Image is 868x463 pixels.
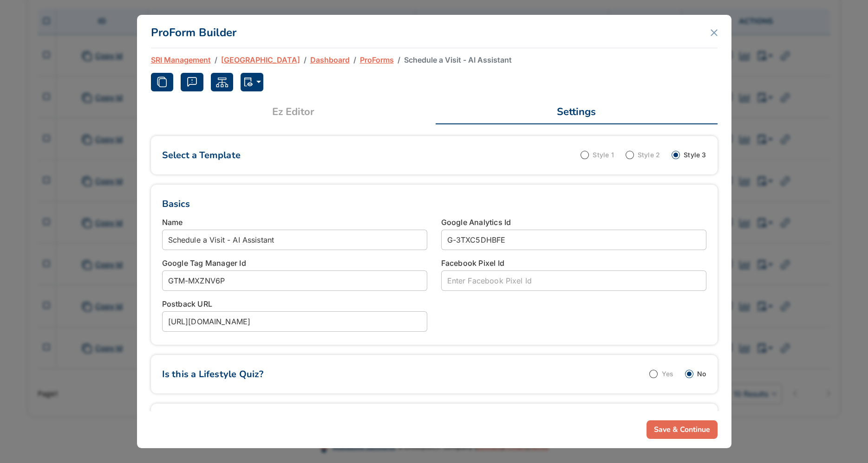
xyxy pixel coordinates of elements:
h2: Is this a Lifestyle Quiz? [162,366,263,382]
nav: breadcrumb [151,54,718,65]
div: Style 3 [672,149,706,161]
button: Save & Continue [646,420,718,439]
div: Style 3 [684,149,706,161]
div: Yes [649,368,673,380]
input: Enter Postback URL [162,311,427,332]
label: Name [162,217,183,228]
a: Dashboard [310,54,350,65]
span: Ez Editor [158,104,429,120]
input: Enter Google Analytics Id [441,230,706,250]
h2: Basics [162,196,190,212]
label: Google Analytics Id [441,217,511,228]
button: Remap [211,73,234,91]
input: Enter Google Tag Manager Id [162,270,427,291]
h5: ProForm Builder [151,24,236,41]
span: [GEOGRAPHIC_DATA] [221,54,300,65]
div: Style 2 [638,149,660,161]
div: Style 1 [593,149,613,161]
label: Postback URL [162,298,212,309]
label: Google Tag Manager Id [162,257,246,269]
input: Enter Facebook Pixel Id [441,270,706,291]
button: View Responses [181,73,203,91]
div: No [685,368,706,380]
button: Close [711,29,718,36]
span: Schedule a Visit - AI Assistant [404,54,512,65]
h2: Select a Template [162,147,241,163]
input: Enter ProForm Name [162,230,427,250]
div: Style 2 [626,149,660,161]
div: Style 1 [581,149,613,161]
div: Yes [661,368,673,380]
a: ProForms [360,54,394,65]
a: Settings [436,101,718,124]
a: SRI Management [151,54,211,65]
div: No [697,368,706,380]
button: Duplicate [151,73,174,91]
label: Facebook Pixel Id [441,257,504,269]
